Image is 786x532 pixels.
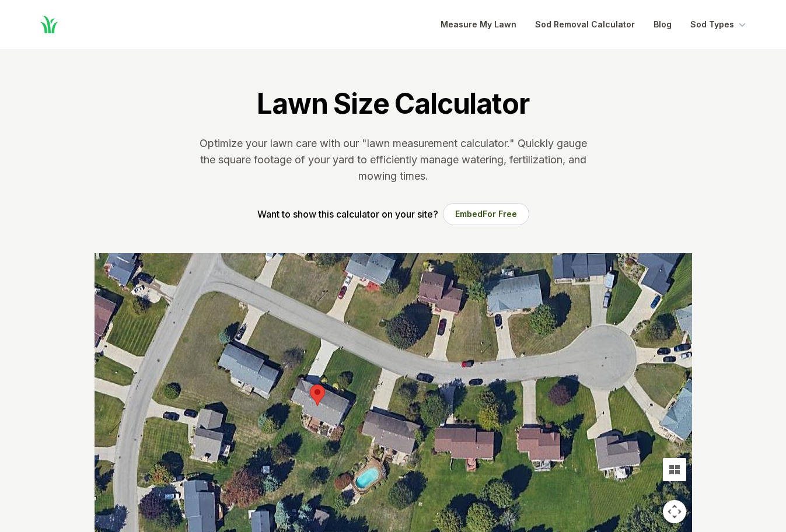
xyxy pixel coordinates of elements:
[443,203,529,225] button: EmbedFor Free
[690,17,748,32] button: Sod Types
[483,209,517,219] span: For Free
[663,500,686,523] button: Map camera controls
[663,458,686,481] button: Tilt map
[197,135,589,184] p: Optimize your lawn care with our "lawn measurement calculator." Quickly gauge the square footage ...
[441,17,516,32] a: Measure My Lawn
[257,86,529,121] h1: Lawn Size Calculator
[257,207,438,221] p: Want to show this calculator on your site?
[654,17,672,32] a: Blog
[535,17,635,32] a: Sod Removal Calculator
